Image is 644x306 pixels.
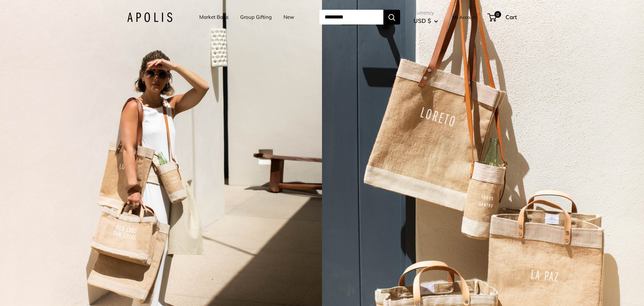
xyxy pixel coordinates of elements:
[494,11,501,18] span: 0
[199,12,228,22] a: Market Bags
[127,12,172,22] img: Apolis
[240,12,272,22] a: Group Gifting
[283,12,294,22] a: New
[383,10,400,25] button: Search
[488,12,517,23] a: 0 Cart
[414,17,431,24] span: USD $
[452,13,476,21] a: My Account
[414,15,438,26] button: USD $
[505,13,517,20] span: Cart
[319,10,383,25] input: Search...
[414,8,438,17] span: Currency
